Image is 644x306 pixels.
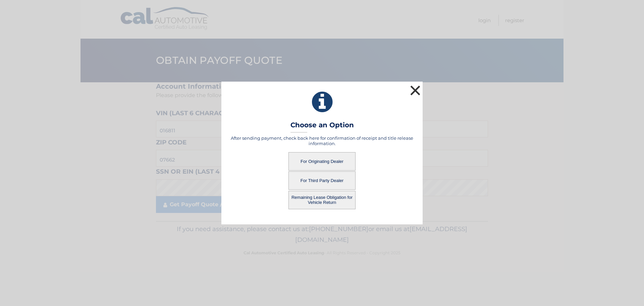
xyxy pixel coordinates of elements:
button: For Originating Dealer [288,152,356,171]
button: Remaining Lease Obligation for Vehicle Return [288,191,356,209]
h5: After sending payment, check back here for confirmation of receipt and title release information. [230,135,414,146]
button: × [409,84,422,97]
h3: Choose an Option [290,121,354,133]
button: For Third Party Dealer [288,171,356,190]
